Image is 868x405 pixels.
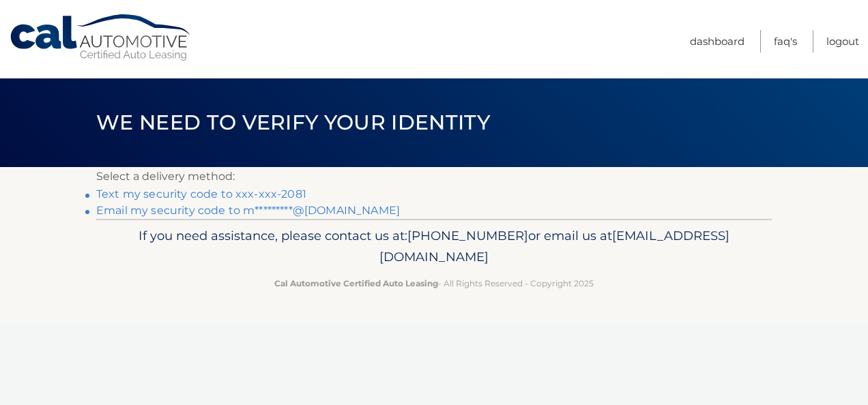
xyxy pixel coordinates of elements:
[96,110,490,135] span: We need to verify your identity
[96,204,400,217] a: Email my security code to m*********@[DOMAIN_NAME]
[9,14,193,62] a: Cal Automotive
[826,30,859,52] a: Logout
[96,167,772,186] p: Select a delivery method:
[105,276,763,290] p: - All Rights Reserved - Copyright 2025
[774,30,797,52] a: FAQ's
[690,30,744,52] a: Dashboard
[274,278,438,288] strong: Cal Automotive Certified Auto Leasing
[96,187,306,200] a: Text my security code to xxx-xxx-2081
[105,225,763,269] p: If you need assistance, please contact us at: or email us at
[407,228,528,243] span: [PHONE_NUMBER]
